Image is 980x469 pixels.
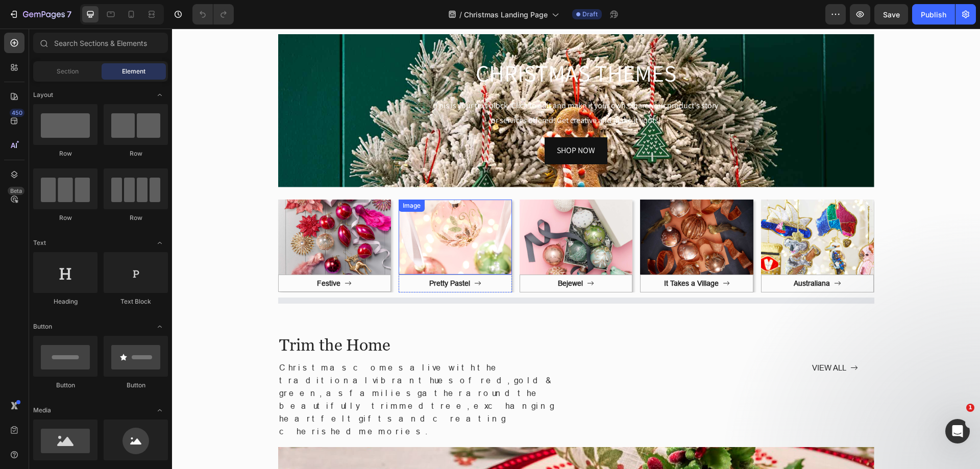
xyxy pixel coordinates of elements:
div: Publish [921,9,946,20]
p: Festive [145,250,168,259]
p: SHOP NOW [385,115,423,130]
span: Toggle open [152,87,168,103]
div: 450 [10,109,24,117]
div: Image [229,172,251,182]
span: / [459,9,462,20]
div: Button [104,381,168,390]
div: Heading [33,297,97,306]
img: gempages_490549523903415443-072c64a9-cf47-4d94-8293-2b2e23af61f2.jpg [348,171,461,246]
span: Save [883,10,900,19]
span: Media [33,406,51,415]
input: Search Sections & Elements [33,33,168,53]
img: gempages_490549523903415443-4438992f-b54b-4376-906a-50c9e4fbd3f3.jpg [468,171,581,246]
p: 7 [67,8,71,20]
span: Toggle open [152,318,168,335]
p: Christmas comes alive with the traditional vibrant hues of red, gold & green, as families gather ... [107,333,399,409]
h2: Trim the Home [106,305,702,328]
p: VIEW ALL [640,334,674,344]
span: Christmas Landing Page [464,9,548,20]
p: Australiana [622,250,658,259]
span: Text [33,238,46,248]
span: Section [57,67,79,76]
p: It Takes a Village [492,250,547,259]
button: Save [874,4,908,24]
span: Draft [582,10,598,19]
span: Toggle open [152,235,168,251]
div: Row [33,149,97,158]
p: Bejewel [386,250,411,259]
p: Pretty Pastel [257,250,298,259]
img: gempages_490549523903415443-3e3650df-18fa-4e99-a6df-16f23026f6bf.jpg [106,171,219,246]
span: 1 [966,404,974,412]
div: Row [33,213,97,223]
img: gempages_490549523903415443-e1679805-904a-4f89-8424-8138e5f347cd.jpg [227,171,340,246]
iframe: Design area [172,29,980,469]
span: Element [122,67,145,76]
div: Button [33,381,97,390]
button: Publish [912,4,955,24]
a: VIEW ALL [624,332,702,347]
iframe: Intercom live chat [945,419,970,443]
div: Beta [8,187,24,195]
div: Undo/Redo [192,4,234,24]
button: <p>SHOP NOW</p> [373,109,435,136]
span: Layout [33,90,53,100]
button: 7 [4,4,76,24]
div: Text Block [104,297,168,306]
span: Toggle open [152,402,168,418]
img: gempages_490549523903415443-5c876f63-c3d1-4028-ad25-d286f0ad8c95.jpg [589,171,702,246]
span: Button [33,322,52,331]
div: Row [104,213,168,223]
div: Row [104,149,168,158]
